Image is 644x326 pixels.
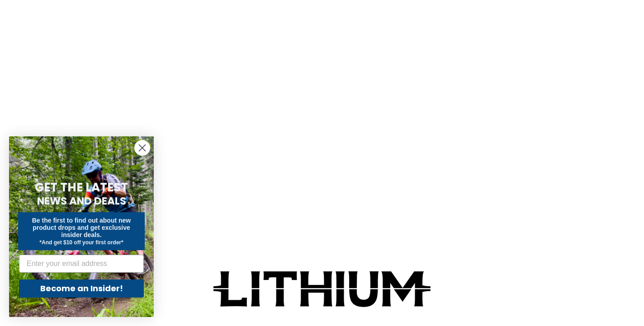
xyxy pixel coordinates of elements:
[37,194,126,208] span: NEWS AND DEALS
[19,255,144,273] input: Enter your email address
[134,140,150,156] button: Close dialog
[19,279,144,298] button: Become an Insider!
[35,179,128,196] span: GET THE LATEST
[39,239,123,246] span: *And get $10 off your first order*
[32,217,131,238] span: Be the first to find out about new product drops and get exclusive insider deals.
